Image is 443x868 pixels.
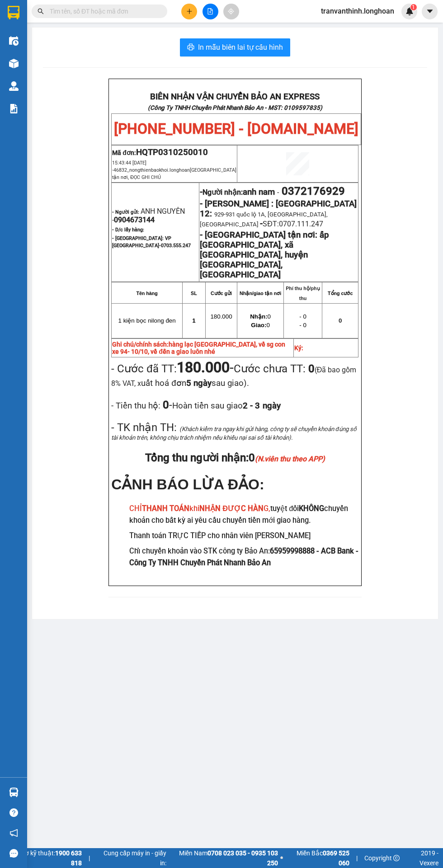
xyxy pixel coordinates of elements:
[112,209,139,215] strong: - Người gửi:
[111,476,264,493] span: CẢNH BÁO LỪA ĐẢO:
[314,5,401,17] span: tranvanthinh.longhoan
[200,230,329,280] strong: ấp [GEOGRAPHIC_DATA], xã [GEOGRAPHIC_DATA], huyện [GEOGRAPHIC_DATA], [GEOGRAPHIC_DATA]
[263,401,281,411] span: ngày
[50,6,156,16] input: Tìm tên, số ĐT hoặc mã đơn
[55,849,82,867] strong: 1900 633 818
[356,853,358,863] span: |
[129,503,358,526] h3: tuyệt đối chuyển khoản cho bất kỳ ai yêu cầu chuyển tiền mới giao hàng.
[9,829,18,837] span: notification
[251,322,269,328] span: 0
[114,120,358,137] span: [PHONE_NUMBER] - [DOMAIN_NAME]
[198,42,283,53] span: In mẫu biên lai tự cấu hình
[200,230,317,240] strong: - [GEOGRAPHIC_DATA] tận nơi:
[9,104,19,113] img: solution-icon
[160,399,169,411] strong: 0
[129,547,358,567] strong: 65959998888 - ACB Bank - Công Ty TNHH Chuyển Phát Nhanh Bảo An
[97,848,166,868] span: Cung cấp máy in - giấy in:
[250,313,271,320] span: 0
[243,401,281,411] strong: 2 - 3
[299,504,324,513] strong: KHÔNG
[111,362,356,389] span: Cước chưa TT:
[114,216,155,224] span: 0904673144
[243,187,275,197] span: anh nam
[200,211,328,228] span: 929-931 quốc lộ 1A, [GEOGRAPHIC_DATA], [GEOGRAPHIC_DATA]
[192,317,195,324] span: 1
[210,313,232,320] span: 180.000
[275,188,282,197] span: -
[169,848,278,868] span: Miền Nam
[112,160,236,180] span: 15:43:44 [DATE] -
[207,8,213,14] span: file-add
[112,235,191,249] span: - [GEOGRAPHIC_DATA]: VP [GEOGRAPHIC_DATA]-
[191,291,197,296] strong: SL
[141,378,249,388] span: uất hoá đơn sau giao).
[112,341,285,355] strong: Ghi chú/chính sách:
[9,81,19,91] img: warehouse-icon
[200,187,275,197] strong: -
[118,317,176,324] span: 1 kiện bọc nilong đen
[111,421,177,434] span: - TK nhận TH:
[286,286,320,301] strong: Phí thu hộ/phụ thu
[9,788,19,797] img: warehouse-icon
[228,8,234,14] span: aim
[323,849,349,867] strong: 0369 525 060
[112,227,144,233] strong: - D/c lấy hàng:
[161,243,191,249] span: 0703.555.247
[180,38,290,56] button: printerIn mẫu biên lai tự cấu hình
[112,207,185,224] span: ANH NGUYÊN -
[177,359,234,376] span: -
[422,4,438,19] button: caret-down
[142,504,189,513] strong: THANH TOÁN
[328,291,353,296] strong: Tổng cước
[38,8,44,14] span: search
[186,8,193,14] span: plus
[279,220,323,228] span: 0707.111.247
[405,7,414,15] img: icon-new-feature
[181,4,197,19] button: plus
[160,399,281,411] span: -
[339,317,342,324] span: 0
[111,426,356,441] span: (Khách kiểm tra ngay khi gửi hàng, công ty sẽ chuyển khoản đúng số tài khoản trên, không chịu trá...
[308,362,315,375] strong: 0
[129,545,358,568] h3: Chỉ chuyển khoản vào STK công ty Bảo An:
[187,43,194,52] span: printer
[177,359,230,376] strong: 180.000
[172,401,281,411] span: Hoàn tiền sau giao
[426,7,434,15] span: caret-down
[186,378,212,388] strong: 5 ngày
[280,856,283,860] span: ⚪️
[282,185,345,197] span: 0372176929
[412,4,415,10] span: 1
[285,848,349,868] span: Miền Bắc
[112,149,208,156] span: Mã đơn:
[136,291,157,296] strong: Tên hàng
[223,4,239,19] button: aim
[203,4,218,19] button: file-add
[393,855,400,861] span: copyright
[148,104,322,111] strong: (Công Ty TNHH Chuyển Phát Nhanh Bảo An - MST: 0109597835)
[111,362,233,375] span: - Cước đã TT:
[199,504,264,513] strong: NHẬN ĐƯỢC HÀN
[200,199,357,219] span: - [PERSON_NAME] : [GEOGRAPHIC_DATA] 12:
[250,313,267,320] strong: Nhận:
[255,455,325,463] em: (N.viên thu theo APP)
[129,504,270,513] span: CHỈ khi G,
[410,4,417,10] sup: 1
[211,291,232,296] strong: Cước gửi
[240,291,281,296] strong: Nhận/giao tận nơi
[89,853,90,863] span: |
[8,6,19,19] img: logo-vxr
[294,344,303,352] strong: Ký:
[112,167,236,180] span: 46832_nongthienbaokhoi.longhoan
[263,220,279,228] span: SĐT:
[111,401,160,411] span: - Tiền thu hộ:
[150,92,320,102] strong: BIÊN NHẬN VẬN CHUYỂN BẢO AN EXPRESS
[112,341,285,355] span: hàng lạc [GEOGRAPHIC_DATA], về sg con xe 94- 10/10, về đến a giao luôn nhé
[111,366,356,388] span: (Đã bao gồm 8% VAT, x
[129,530,358,542] h3: Thanh toán TRỰC TIẾP cho nhân viên [PERSON_NAME]
[249,451,325,464] span: 0
[207,849,278,867] strong: 0708 023 035 - 0935 103 250
[203,188,275,197] span: Người nhận:
[260,219,263,229] span: -
[251,322,266,328] strong: Giao:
